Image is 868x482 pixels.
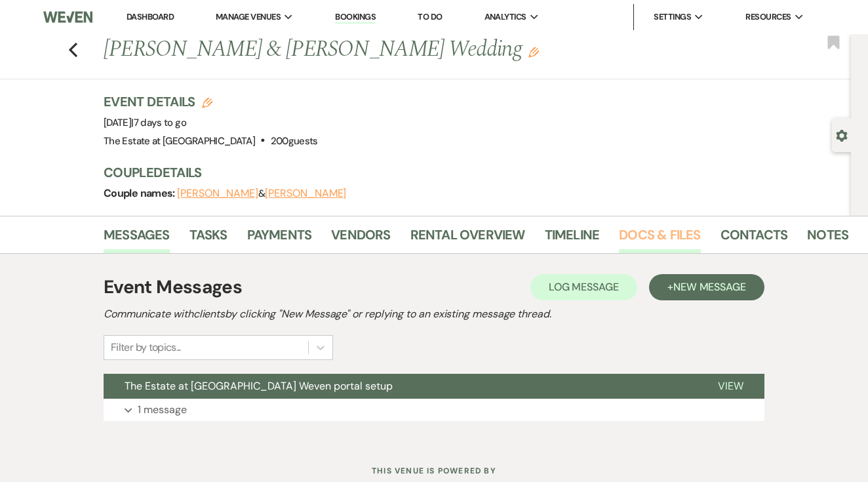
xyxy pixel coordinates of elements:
[545,224,600,253] a: Timeline
[104,34,691,66] h1: [PERSON_NAME] & [PERSON_NAME] Wedding
[410,224,525,253] a: Rental Overview
[104,399,764,421] button: 1 message
[247,224,312,253] a: Payments
[125,379,393,393] span: The Estate at [GEOGRAPHIC_DATA] Weven portal setup
[104,186,177,200] span: Couple names:
[104,273,242,301] h1: Event Messages
[265,188,346,199] button: [PERSON_NAME]
[216,10,281,24] span: Manage Venues
[673,280,746,294] span: New Message
[138,401,187,418] p: 1 message
[807,224,848,253] a: Notes
[177,188,258,199] button: [PERSON_NAME]
[104,163,838,182] h3: Couple Details
[718,379,743,393] span: View
[528,46,539,58] button: Edit
[331,224,390,253] a: Vendors
[131,116,186,129] span: |
[271,134,318,148] span: 200 guests
[104,224,170,253] a: Messages
[104,92,318,111] h3: Event Details
[43,3,92,31] img: Weven Logo
[104,134,255,148] span: The Estate at [GEOGRAPHIC_DATA]
[134,116,186,129] span: 7 days to go
[104,374,697,399] button: The Estate at [GEOGRAPHIC_DATA] Weven portal setup
[549,280,619,294] span: Log Message
[654,10,691,24] span: Settings
[177,187,346,200] span: &
[127,11,174,22] a: Dashboard
[104,306,764,322] h2: Communicate with clients by clicking "New Message" or replying to an existing message thread.
[111,340,181,355] div: Filter by topics...
[836,129,848,141] button: Open lead details
[484,10,526,24] span: Analytics
[104,116,186,129] span: [DATE]
[720,224,788,253] a: Contacts
[697,374,764,399] button: View
[530,274,637,300] button: Log Message
[189,224,227,253] a: Tasks
[649,274,764,300] button: +New Message
[745,10,791,24] span: Resources
[619,224,700,253] a: Docs & Files
[418,11,442,22] a: To Do
[335,11,376,24] a: Bookings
